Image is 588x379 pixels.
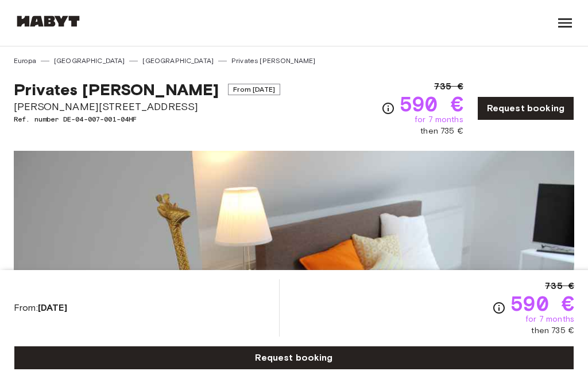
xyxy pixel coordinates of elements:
a: [GEOGRAPHIC_DATA] [142,56,214,66]
span: From: [14,302,67,314]
span: 590 € [400,93,463,114]
span: Ref. number DE-04-007-001-04HF [14,114,280,124]
span: for 7 months [415,114,463,126]
a: Request booking [477,96,574,120]
span: 735 € [434,80,463,93]
a: [GEOGRAPHIC_DATA] [54,56,125,66]
a: Privates [PERSON_NAME] [231,56,315,66]
svg: Check cost overview for full price breakdown. Please note that discounts apply to new joiners onl... [381,101,395,115]
span: then 735 € [420,126,463,137]
span: [PERSON_NAME][STREET_ADDRESS] [14,99,280,114]
span: 590 € [510,293,574,314]
span: Privates [PERSON_NAME] [14,80,219,99]
span: then 735 € [531,325,574,337]
img: Habyt [14,15,83,27]
b: [DATE] [38,302,67,313]
svg: Check cost overview for full price breakdown. Please note that discounts apply to new joiners onl... [492,301,506,315]
span: From [DATE] [228,84,280,95]
span: 735 € [545,279,574,293]
a: Request booking [14,346,574,370]
a: Europa [14,56,36,66]
span: for 7 months [525,314,574,325]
